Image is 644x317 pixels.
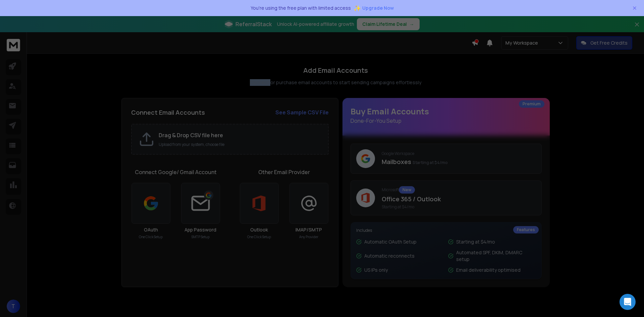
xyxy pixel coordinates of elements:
[456,267,521,273] p: Email deliverability optimised
[275,109,329,116] strong: See Sample CSV File
[356,228,536,233] p: Includes
[413,160,448,165] span: Starting at $4/mo
[275,108,329,116] a: See Sample CSV File
[131,108,205,117] h2: Connect Email Accounts
[354,3,361,13] span: ✨
[351,117,542,125] p: Done-For-You Setup
[144,226,158,233] h3: OAuth
[633,20,641,36] button: Close banner
[620,294,636,310] div: Open Intercom Messenger
[382,157,536,166] p: Mailboxes
[159,131,321,139] h2: Drag & Drop CSV file here
[399,186,415,194] div: New
[513,226,539,233] div: Features
[357,18,420,30] button: Claim Lifetime Deal→
[382,194,536,204] p: Office 365 / Outlook
[303,66,368,75] h1: Add Email Accounts
[590,40,628,46] p: Get Free Credits
[382,186,536,194] p: Microsoft
[410,21,414,28] span: →
[576,36,632,50] button: Get Free Credits
[192,234,210,240] p: SMTP Setup
[184,226,216,233] h3: App Password
[250,226,268,233] h3: Outlook
[382,151,536,156] p: Google Workspace
[135,168,217,176] h1: Connect Google/ Gmail Account
[351,106,542,125] h1: Buy Email Accounts
[299,234,318,240] p: Any Provider
[251,5,351,11] p: You're using the free plan with limited access
[7,300,20,313] button: T
[456,239,495,245] p: Starting at $4/mo
[235,20,272,28] span: ReferralStack
[362,5,394,11] span: Upgrade Now
[296,226,322,233] h3: IMAP/SMTP
[364,253,415,259] p: Automatic reconnects
[250,79,421,86] p: Connect or purchase email accounts to start sending campaigns effortlessly
[159,142,321,147] p: Upload from your system, choose file
[364,239,417,245] p: Automatic OAuth Setup
[354,1,394,15] button: ✨Upgrade Now
[247,234,271,240] p: One Click Setup
[277,21,354,28] p: Unlock AI-powered affiliate growth
[505,40,541,46] p: My Workspace
[382,204,536,210] span: Starting at $4/mo
[364,267,388,273] p: US IPs only
[519,100,544,108] div: Premium
[456,249,536,263] p: Automated SPF, DKIM, DMARC setup
[258,168,310,176] h1: Other Email Provider
[139,234,163,240] p: One Click Setup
